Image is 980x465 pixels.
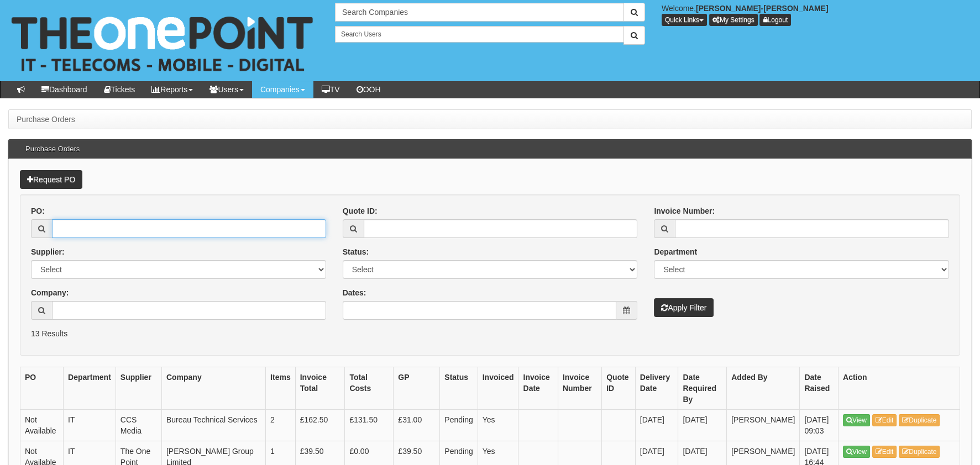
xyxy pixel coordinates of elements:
[31,205,45,216] label: PO:
[20,367,64,409] th: PO
[31,328,949,339] p: 13 Results
[64,409,116,441] td: IT
[518,367,558,409] th: Invoice Date
[335,3,624,22] input: Search Companies
[20,409,64,441] td: Not Available
[116,367,161,409] th: Supplier
[662,14,707,26] button: Quick Links
[899,446,940,458] a: Duplicate
[727,409,800,441] td: [PERSON_NAME]
[872,446,897,458] a: Edit
[800,367,838,409] th: Date Raised
[678,409,727,441] td: [DATE]
[696,4,829,13] b: [PERSON_NAME]-[PERSON_NAME]
[201,81,252,98] a: Users
[800,409,838,441] td: [DATE] 09:03
[348,81,389,98] a: OOH
[266,367,296,409] th: Items
[143,81,201,98] a: Reports
[33,81,96,98] a: Dashboard
[654,246,697,257] label: Department
[295,367,345,409] th: Invoice Total
[335,26,624,43] input: Search Users
[843,414,870,426] a: View
[727,367,800,409] th: Added By
[20,140,85,158] h3: Purchase Orders
[64,367,116,409] th: Department
[295,409,345,441] td: £162.50
[843,446,870,458] a: View
[31,287,69,298] label: Company:
[394,367,440,409] th: GP
[440,409,478,441] td: Pending
[635,409,678,441] td: [DATE]
[161,409,265,441] td: Bureau Technical Services
[709,14,758,26] a: My Settings
[343,246,369,257] label: Status:
[653,3,980,26] div: Welcome,
[96,81,144,98] a: Tickets
[654,298,714,317] button: Apply Filter
[838,367,960,409] th: Action
[872,414,897,426] a: Edit
[759,14,791,26] a: Logout
[602,367,636,409] th: Quote ID
[313,81,348,98] a: TV
[899,414,940,426] a: Duplicate
[266,409,296,441] td: 2
[478,367,518,409] th: Invoiced
[252,81,313,98] a: Companies
[345,367,394,409] th: Total Costs
[678,367,727,409] th: Date Required By
[394,409,440,441] td: £31.00
[161,367,265,409] th: Company
[31,246,65,257] label: Supplier:
[558,367,601,409] th: Invoice Number
[17,114,75,125] li: Purchase Orders
[654,205,715,216] label: Invoice Number:
[343,205,378,216] label: Quote ID:
[440,367,478,409] th: Status
[478,409,518,441] td: Yes
[343,287,366,298] label: Dates:
[635,367,678,409] th: Delivery Date
[20,170,82,189] a: Request PO
[345,409,394,441] td: £131.50
[116,409,161,441] td: CCS Media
